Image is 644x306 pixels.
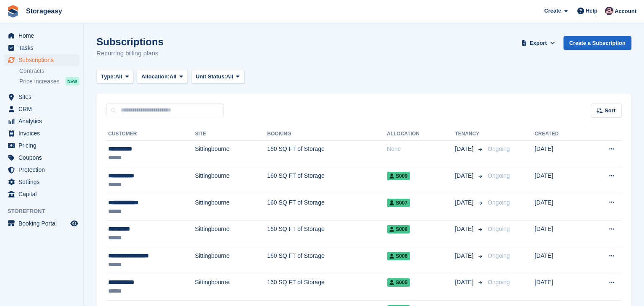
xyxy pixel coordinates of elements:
span: [DATE] [455,145,475,153]
span: Account [615,7,636,16]
span: CRM [18,103,69,115]
a: menu [4,115,79,127]
span: Protection [18,164,69,176]
a: Storageasy [23,4,65,18]
span: Export [530,39,547,47]
span: S006 [387,252,410,260]
a: menu [4,140,79,151]
a: Contracts [19,67,79,75]
button: Allocation: All [137,70,188,84]
td: 160 SQ FT of Storage [267,220,387,247]
a: menu [4,103,79,115]
td: [DATE] [535,194,584,220]
span: All [169,73,177,81]
span: Ongoing [488,252,510,259]
span: [DATE] [455,252,475,260]
a: Price increases NEW [19,77,79,86]
a: menu [4,152,79,163]
span: [DATE] [455,225,475,233]
td: [DATE] [535,167,584,194]
span: Invoices [18,127,69,139]
h1: Subscriptions [96,36,164,47]
a: menu [4,218,79,229]
span: Capital [18,188,69,200]
span: [DATE] [455,171,475,180]
p: Recurring billing plans [96,49,164,58]
span: Tasks [18,42,69,54]
button: Unit Status: All [191,70,244,84]
td: 160 SQ FT of Storage [267,167,387,194]
span: Booking Portal [18,218,69,229]
span: Settings [18,176,69,188]
span: Type: [101,73,115,81]
a: Preview store [69,218,79,228]
td: Sittingbourne [195,194,267,220]
span: Help [586,7,597,15]
button: Type: All [96,70,133,84]
th: Created [535,127,584,141]
span: Storefront [8,207,83,215]
td: [DATE] [535,247,584,274]
span: Analytics [18,115,69,127]
td: 160 SQ FT of Storage [267,140,387,167]
th: Booking [267,127,387,141]
span: [DATE] [455,278,475,287]
span: S007 [387,199,410,207]
span: Sites [18,91,69,103]
span: Create [544,7,561,15]
td: [DATE] [535,140,584,167]
a: menu [4,176,79,188]
button: Export [520,36,557,50]
div: None [387,145,455,153]
span: Subscriptions [18,54,69,66]
span: Ongoing [488,226,510,232]
td: Sittingbourne [195,167,267,194]
a: Create a Subscription [563,36,631,50]
td: Sittingbourne [195,140,267,167]
img: James Stewart [605,7,613,15]
a: menu [4,127,79,139]
td: 160 SQ FT of Storage [267,194,387,220]
a: menu [4,30,79,41]
th: Tenancy [455,127,484,141]
span: All [226,73,234,81]
td: [DATE] [535,220,584,247]
span: S008 [387,225,410,233]
span: Home [18,30,69,41]
td: Sittingbourne [195,274,267,301]
span: [DATE] [455,198,475,207]
span: S005 [387,278,410,287]
span: Allocation: [141,73,169,81]
a: menu [4,188,79,200]
span: Coupons [18,152,69,163]
span: Unit Status: [196,73,226,81]
td: 160 SQ FT of Storage [267,274,387,301]
th: Customer [106,127,195,141]
span: Ongoing [488,172,510,179]
span: Ongoing [488,145,510,152]
div: NEW [65,77,79,86]
a: menu [4,54,79,66]
td: 160 SQ FT of Storage [267,247,387,274]
td: [DATE] [535,274,584,301]
span: Ongoing [488,199,510,206]
th: Allocation [387,127,455,141]
td: Sittingbourne [195,247,267,274]
td: Sittingbourne [195,220,267,247]
a: menu [4,164,79,176]
span: All [115,73,122,81]
span: S009 [387,172,410,180]
span: Pricing [18,140,69,151]
img: stora-icon-8386f47178a22dfd0bd8f6a31ec36ba5ce8667c1dd55bd0f319d3a0aa187defe.svg [7,5,19,18]
th: Site [195,127,267,141]
a: menu [4,42,79,54]
span: Ongoing [488,279,510,285]
span: Sort [605,106,615,115]
a: menu [4,91,79,103]
span: Price increases [19,78,60,86]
